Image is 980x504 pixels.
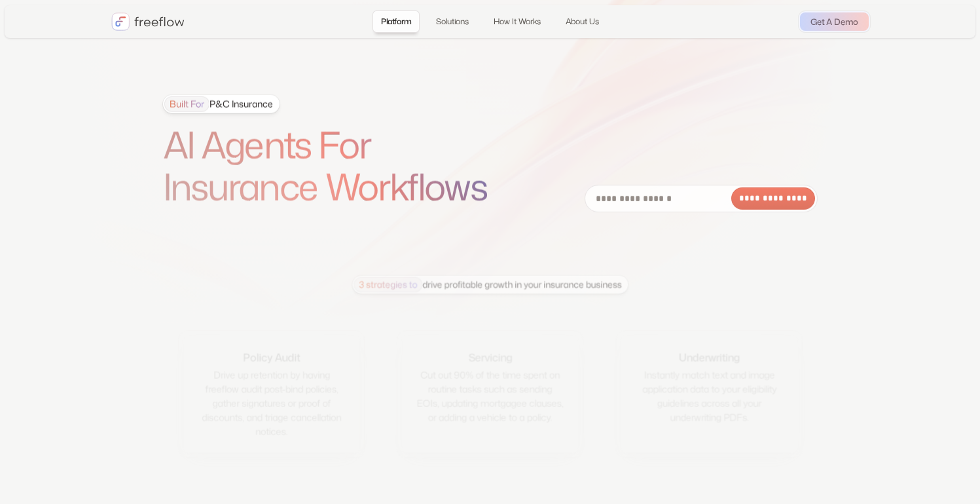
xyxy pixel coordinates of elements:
form: Email Form [585,185,818,212]
div: Servicing [468,349,512,365]
span: 3 strategies to [354,277,422,292]
div: Underwriting [678,349,739,365]
a: home [111,12,185,31]
h1: AI Agents For Insurance Workflows [163,124,523,208]
a: Solutions [427,10,477,33]
a: Get A Demo [800,12,869,31]
div: Cut out 90% of the time spent on routine tasks such as sending EOIs, updating mortgagee clauses, ... [416,368,564,424]
div: P&C Insurance [164,96,273,112]
div: Policy Audit [243,349,300,365]
span: Built For [164,96,209,112]
div: Instantly match text and image application data to your eligibility guidelines across all your un... [635,368,783,424]
div: Drive up retention by having freeflow audit post-bind policies, gather signatures or proof of dis... [197,368,345,438]
a: How It Works [485,10,549,33]
a: About Us [557,10,608,33]
div: drive profitable growth in your insurance business [354,277,621,292]
a: Platform [372,10,420,33]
